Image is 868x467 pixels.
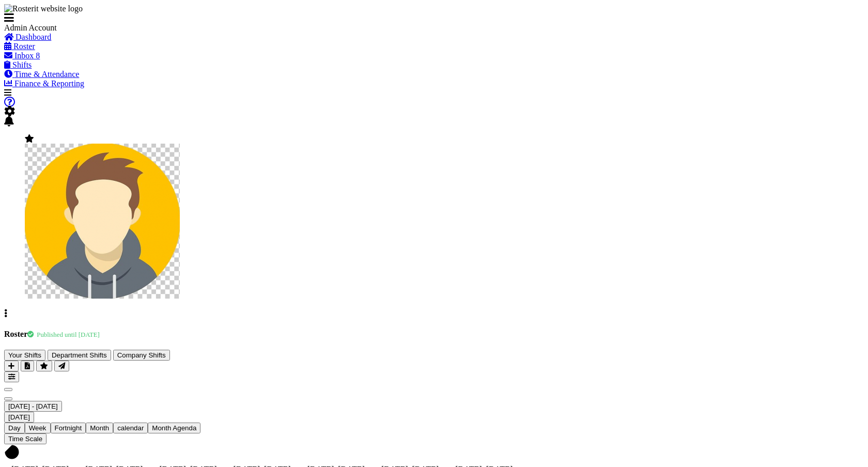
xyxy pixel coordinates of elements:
[4,412,34,423] button: Today
[14,79,84,88] span: Finance & Reporting
[4,401,62,412] button: September 2025
[4,392,864,401] div: next period
[36,51,40,60] span: 8
[86,423,113,433] button: Timeline Month
[4,23,159,33] div: Admin Account
[4,350,45,361] button: Your Shifts
[4,79,84,88] a: Finance & Reporting
[48,350,111,361] button: Department Shifts
[113,350,170,361] button: Company Shifts
[51,423,86,433] button: Fortnight
[4,397,12,400] button: Next
[152,424,196,432] span: Month Agenda
[117,424,144,432] span: calendar
[4,371,19,382] button: Filter Shifts
[8,435,42,443] span: Time Scale
[54,361,69,371] button: Send a list of all shifts for the selected filtered period to all rostered employees.
[36,361,52,371] button: Highlight an important date within the roster.
[4,388,12,391] button: Previous
[14,70,80,79] span: Time & Attendance
[113,423,148,433] button: Month
[8,413,30,421] span: [DATE]
[148,423,200,433] button: Month Agenda
[4,33,51,41] a: Dashboard
[4,42,35,51] a: Roster
[4,361,19,371] button: Add a new shift
[12,60,32,69] span: Shifts
[29,424,47,432] span: Week
[14,51,34,60] span: Inbox
[8,351,41,359] span: Your Shifts
[4,382,864,392] div: previous period
[16,33,51,41] span: Dashboard
[25,423,51,433] button: Timeline Week
[117,351,166,359] span: Company Shifts
[4,51,40,60] a: Inbox 8
[25,144,180,299] img: admin-rosteritf9cbda91fdf824d97c9d6345b1f660ea.png
[4,433,47,444] button: Time Scale
[8,402,58,410] span: [DATE] - [DATE]
[52,351,107,359] span: Department Shifts
[4,70,79,79] a: Time & Attendance
[13,42,35,51] span: Roster
[4,423,25,433] button: Timeline Day
[27,331,100,338] span: Published until [DATE]
[8,424,21,432] span: Day
[4,401,864,412] div: September 22 - 28, 2025
[90,424,109,432] span: Month
[4,330,864,339] h4: Roster
[4,60,32,69] a: Shifts
[21,361,34,371] button: Download a PDF of the roster according to the set date range.
[55,424,82,432] span: Fortnight
[4,4,83,13] img: Rosterit website logo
